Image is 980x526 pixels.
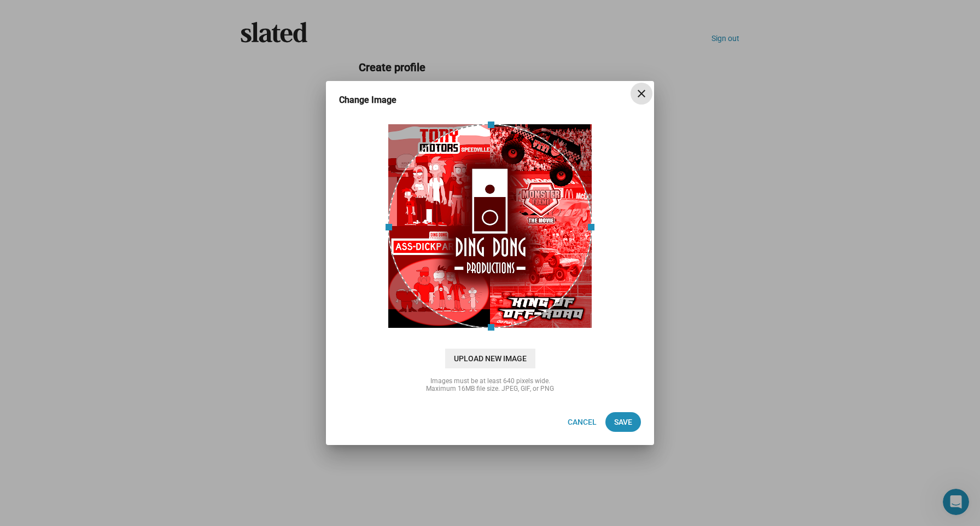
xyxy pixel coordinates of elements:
button: Cancel [559,412,605,432]
button: Save [605,412,641,432]
span: Save [614,412,632,432]
span: Cancel [568,412,597,432]
div: Images must be at least 640 pixels wide. Maximum 16MB file size. JPEG, GIF, or PNG [381,377,599,392]
span: Upload New Image [445,349,535,368]
h3: Change Image [339,94,412,106]
mat-icon: close [635,87,648,100]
